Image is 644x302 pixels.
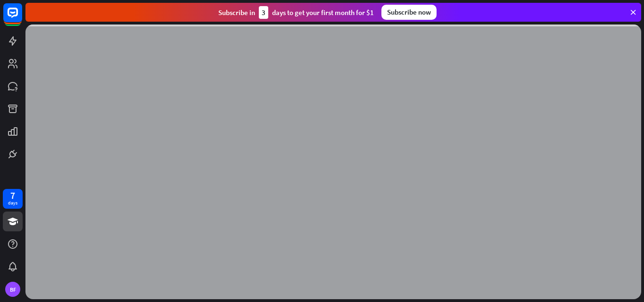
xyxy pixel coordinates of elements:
div: 3 [259,6,268,19]
div: days [8,200,17,206]
a: 7 days [3,189,23,209]
div: 7 [10,191,15,200]
div: BF [5,282,20,297]
div: Subscribe in days to get your first month for $1 [218,6,374,19]
div: Subscribe now [381,5,437,20]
